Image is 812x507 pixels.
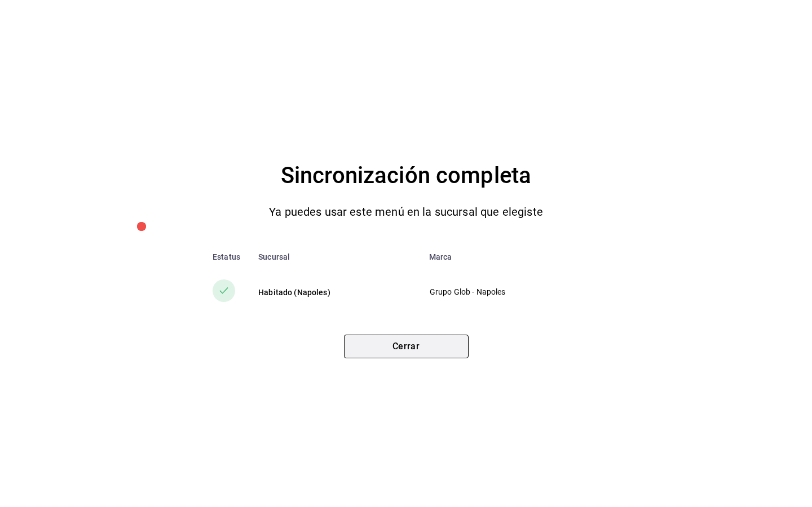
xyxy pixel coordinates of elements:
p: Grupo Glob - Napoles [430,286,599,298]
th: Sucursal [249,243,420,270]
th: Marca [420,243,617,270]
button: Cerrar [344,335,469,358]
h4: Sincronización completa [281,158,531,194]
th: Estatus [195,243,249,270]
p: Ya puedes usar este menú en la sucursal que elegiste [269,203,543,221]
div: Habitado (Napoles) [258,287,411,298]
